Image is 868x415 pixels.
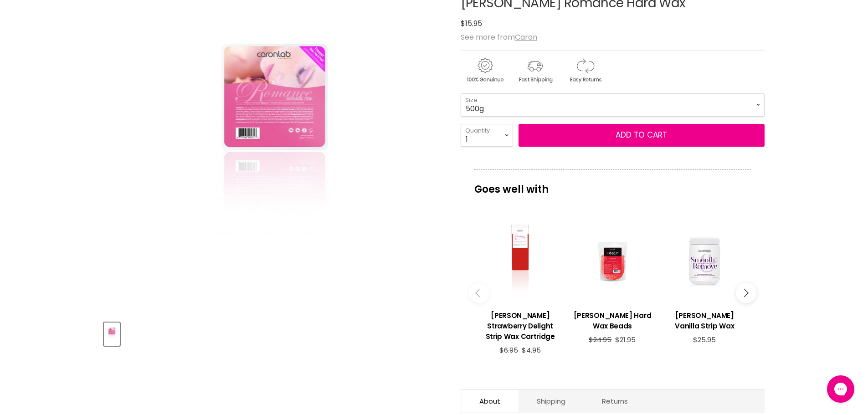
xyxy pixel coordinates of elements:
[103,320,446,346] div: Product thumbnails
[663,303,746,336] a: View product:Caron French Vanilla Strip Wax
[519,390,584,412] a: Shipping
[584,390,646,412] a: Returns
[561,56,609,84] img: returns.gif
[461,32,537,42] span: See more from
[461,124,513,147] select: Quantity
[461,18,482,29] span: $15.95
[479,310,562,342] h3: [PERSON_NAME] Strawberry Delight Strip Wax Cartridge
[105,323,119,345] img: Caron Romance Hard Wax
[522,345,541,355] span: $4.95
[571,303,654,336] a: View product:Caron Dair Hard Wax Beads
[663,310,746,331] h3: [PERSON_NAME] Vanilla Strip Wax
[615,335,636,344] span: $21.95
[616,129,667,140] span: Add to cart
[515,32,537,42] a: Caron
[822,372,859,406] iframe: Gorgias live chat messenger
[479,303,562,346] a: View product:Caron Strawberry Delight Strip Wax Cartridge
[104,323,120,346] button: Caron Romance Hard Wax
[693,335,716,344] span: $25.95
[571,310,654,331] h3: [PERSON_NAME] Hard Wax Beads
[519,124,765,147] button: Add to cart
[461,56,509,84] img: genuine.gif
[589,335,611,344] span: $24.95
[511,56,559,84] img: shipping.gif
[461,390,519,412] a: About
[474,169,751,200] p: Goes well with
[499,345,518,355] span: $6.95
